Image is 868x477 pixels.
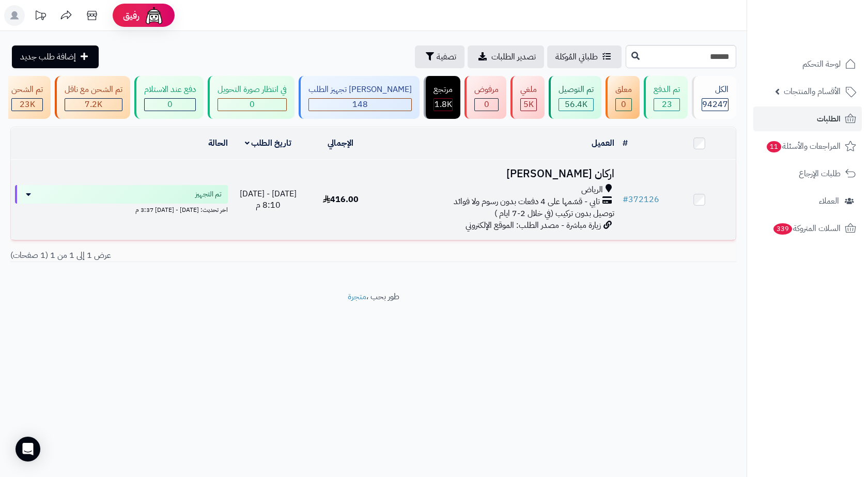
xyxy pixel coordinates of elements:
a: في انتظار صورة التحويل 0 [206,76,297,119]
span: المراجعات والأسئلة [766,139,841,153]
span: العملاء [819,194,839,208]
span: 23 [662,98,672,111]
span: 5K [523,98,534,111]
span: # [623,193,628,206]
a: تصدير الطلبات [468,45,544,68]
a: معلق 0 [603,76,642,119]
div: اخر تحديث: [DATE] - [DATE] 3:37 م [15,204,228,214]
a: طلباتي المُوكلة [547,45,622,68]
a: # [623,137,628,149]
div: 7223 [65,99,122,111]
span: تصدير الطلبات [491,51,536,63]
a: مرتجع 1.8K [422,76,462,119]
span: السلات المتروكة [772,221,841,236]
a: تم الدفع 23 [642,76,690,119]
div: 23 [654,99,679,111]
div: 0 [145,99,195,111]
a: إضافة طلب جديد [12,45,99,68]
a: الكل94247 [690,76,738,119]
span: 339 [773,223,792,235]
span: 1.8K [435,98,452,111]
div: 1805 [434,99,452,111]
div: [PERSON_NAME] تجهيز الطلب [308,84,412,96]
span: [DATE] - [DATE] 8:10 م [240,188,297,212]
span: توصيل بدون تركيب (في خلال 2-7 ايام ) [494,207,614,220]
a: #372126 [623,193,659,206]
span: 0 [167,98,173,111]
span: لوحة التحكم [802,57,841,71]
img: logo-2.png [798,27,858,49]
a: مرفوض 0 [462,76,508,119]
span: 0 [621,98,626,111]
a: العميل [592,137,614,149]
span: الأقسام والمنتجات [784,84,841,99]
div: 0 [475,99,498,111]
a: تحديثات المنصة [27,5,53,28]
a: [PERSON_NAME] تجهيز الطلب 148 [297,76,422,119]
div: تم الدفع [654,84,680,96]
span: طلبات الإرجاع [799,166,841,181]
a: متجرة [348,290,366,303]
div: دفع عند الاستلام [144,84,196,96]
div: معلق [615,84,632,96]
h3: اركان [PERSON_NAME] [381,168,614,180]
div: تم الشحن مع ناقل [65,84,122,96]
span: 7.2K [85,98,102,111]
a: العملاء [753,189,862,213]
a: تاريخ الطلب [245,137,292,149]
span: 11 [767,141,781,152]
span: تصفية [437,51,456,63]
span: 23K [20,98,35,111]
a: دفع عند الاستلام 0 [132,76,206,119]
button: تصفية [415,45,464,68]
div: مرتجع [433,84,453,96]
a: المراجعات والأسئلة11 [753,134,862,159]
span: تم التجهيز [195,189,222,199]
span: 0 [484,98,489,111]
span: 0 [250,98,255,111]
div: 4954 [521,99,536,111]
img: ai-face.png [144,5,164,26]
a: الإجمالي [328,137,353,149]
span: 94247 [702,98,728,111]
div: عرض 1 إلى 1 من 1 (1 صفحات) [3,250,374,261]
div: ملغي [520,84,537,96]
div: تم التوصيل [559,84,594,96]
a: لوحة التحكم [753,52,862,76]
div: تم الشحن [11,84,43,96]
div: 0 [616,99,631,111]
span: رفيق [123,9,139,22]
div: 0 [218,99,286,111]
div: في انتظار صورة التحويل [218,84,287,96]
span: 416.00 [323,193,359,206]
div: 56447 [559,99,593,111]
span: الرياض [581,184,603,196]
a: الطلبات [753,106,862,131]
div: 148 [309,99,411,111]
a: الحالة [208,137,228,149]
span: 148 [352,98,368,111]
div: مرفوض [474,84,499,96]
div: الكل [702,84,729,96]
span: زيارة مباشرة - مصدر الطلب: الموقع الإلكتروني [466,219,601,232]
a: ملغي 5K [508,76,547,119]
div: 22965 [12,99,42,111]
span: إضافة طلب جديد [20,51,76,63]
a: تم الشحن مع ناقل 7.2K [53,76,132,119]
span: تابي - قسّمها على 4 دفعات بدون رسوم ولا فوائد [454,196,600,208]
span: طلباتي المُوكلة [555,51,598,63]
div: Open Intercom Messenger [16,437,40,461]
a: تم التوصيل 56.4K [547,76,603,119]
span: الطلبات [817,112,841,126]
span: 56.4K [565,98,587,111]
a: طلبات الإرجاع [753,161,862,186]
a: السلات المتروكة339 [753,216,862,241]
